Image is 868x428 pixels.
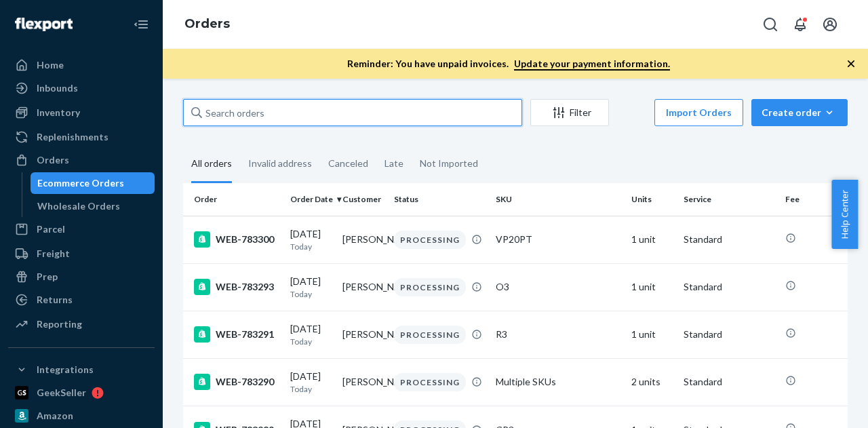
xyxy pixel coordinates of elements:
[328,146,368,181] div: Canceled
[194,231,279,248] div: WEB-783300
[8,382,155,404] a: GeekSeller
[8,218,155,240] a: Parcel
[337,311,389,358] td: [PERSON_NAME]
[183,99,522,126] input: Search orders
[174,5,241,44] ol: breadcrumbs
[684,375,774,389] p: Standard
[337,263,389,311] td: [PERSON_NAME]
[194,326,279,343] div: WEB-783291
[384,146,403,181] div: Late
[626,216,678,263] td: 1 unit
[780,183,861,216] th: Fee
[194,279,279,295] div: WEB-783293
[490,183,626,216] th: SKU
[394,373,466,391] div: PROCESSING
[37,247,70,260] div: Freight
[290,288,332,300] p: Today
[248,146,312,181] div: Invalid address
[290,275,332,300] div: [DATE]
[816,11,844,38] button: Open account menu
[184,16,230,31] a: Orders
[389,183,490,216] th: Status
[626,358,678,406] td: 2 units
[37,199,120,213] div: Wholesale Orders
[751,99,848,126] button: Create order
[337,216,389,263] td: [PERSON_NAME]
[531,106,608,119] div: Filter
[337,358,389,406] td: [PERSON_NAME]
[31,172,155,194] a: Ecommerce Orders
[290,336,332,347] p: Today
[8,359,155,381] button: Integrations
[684,328,774,341] p: Standard
[626,183,678,216] th: Units
[394,278,466,296] div: PROCESSING
[8,149,155,171] a: Orders
[684,280,774,294] p: Standard
[8,77,155,99] a: Inbounds
[530,99,609,126] button: Filter
[37,293,73,307] div: Returns
[37,176,124,190] div: Ecommerce Orders
[496,280,620,294] div: O3
[37,106,80,119] div: Inventory
[496,328,620,341] div: R3
[626,263,678,311] td: 1 unit
[8,313,155,335] a: Reporting
[285,183,337,216] th: Order Date
[420,146,478,181] div: Not Imported
[8,405,155,427] a: Amazon
[37,270,58,284] div: Prep
[8,126,155,148] a: Replenishments
[37,58,64,72] div: Home
[31,195,155,217] a: Wholesale Orders
[8,102,155,123] a: Inventory
[191,146,232,183] div: All orders
[394,326,466,344] div: PROCESSING
[290,241,332,252] p: Today
[347,57,670,71] p: Reminder: You have unpaid invoices.
[654,99,743,126] button: Import Orders
[8,54,155,76] a: Home
[684,233,774,246] p: Standard
[290,383,332,395] p: Today
[290,370,332,395] div: [DATE]
[496,233,620,246] div: VP20PT
[15,18,73,31] img: Flexport logo
[127,11,155,38] button: Close Navigation
[37,317,82,331] div: Reporting
[37,363,94,376] div: Integrations
[183,183,285,216] th: Order
[290,322,332,347] div: [DATE]
[626,311,678,358] td: 1 unit
[8,266,155,288] a: Prep
[342,193,384,205] div: Customer
[37,222,65,236] div: Parcel
[762,106,837,119] div: Create order
[8,289,155,311] a: Returns
[514,58,670,71] a: Update your payment information.
[490,358,626,406] td: Multiple SKUs
[290,227,332,252] div: [DATE]
[831,180,858,249] button: Help Center
[8,243,155,265] a: Freight
[37,409,73,423] div: Amazon
[37,153,69,167] div: Orders
[757,11,784,38] button: Open Search Box
[394,231,466,249] div: PROCESSING
[678,183,780,216] th: Service
[37,130,108,144] div: Replenishments
[37,386,86,400] div: GeekSeller
[194,374,279,390] div: WEB-783290
[787,11,814,38] button: Open notifications
[37,81,78,95] div: Inbounds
